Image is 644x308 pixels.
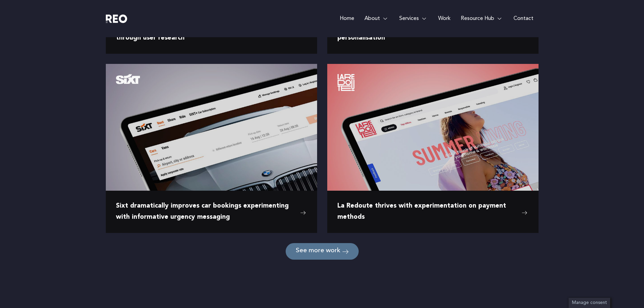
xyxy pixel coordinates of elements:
[337,201,528,223] a: La Redoute thrives with experimentation on payment methods
[116,201,297,223] span: Sixt dramatically improves car bookings experimenting with informative urgency messaging
[296,248,340,255] span: See more work
[286,243,359,260] a: See more work
[572,301,607,305] span: Manage consent
[116,201,307,223] a: Sixt dramatically improves car bookings experimenting with informative urgency messaging
[337,201,518,223] span: La Redoute thrives with experimentation on payment methods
